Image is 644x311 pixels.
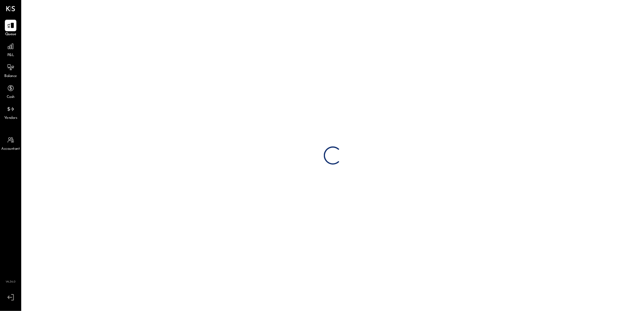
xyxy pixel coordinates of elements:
[0,82,21,100] a: Cash
[2,146,20,152] span: Accountant
[0,20,21,37] a: Queue
[5,32,16,37] span: Queue
[4,74,17,79] span: Balance
[7,53,14,58] span: P&L
[0,41,21,58] a: P&L
[0,62,21,79] a: Balance
[0,103,21,121] a: Vendors
[4,115,17,121] span: Vendors
[0,134,21,152] a: Accountant
[7,95,15,100] span: Cash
